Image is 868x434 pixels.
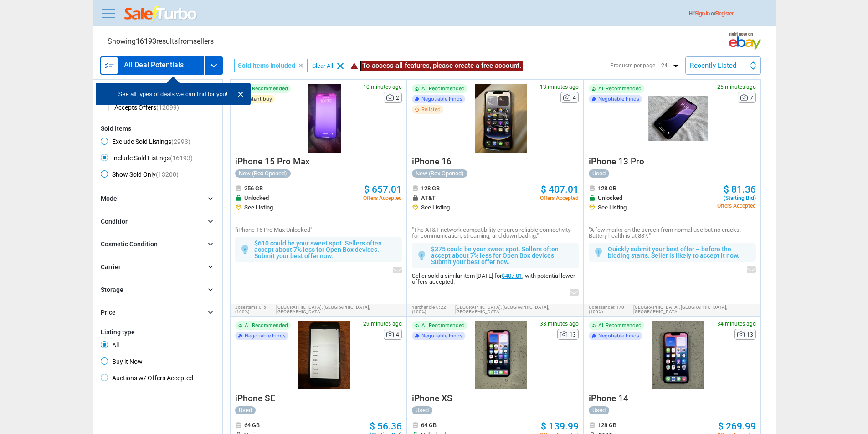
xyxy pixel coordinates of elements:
span: [GEOGRAPHIC_DATA], [GEOGRAPHIC_DATA],[GEOGRAPHIC_DATA] [455,305,579,314]
span: iPhone XS [412,393,452,403]
img: envelop icon [747,266,756,273]
i: clear [335,61,346,71]
p: "iPhone 15 Pro Max Unlocked" [235,227,402,233]
img: envelop icon [393,267,402,273]
span: AI-Recommended [245,86,288,91]
span: AI-Recommended [598,323,642,328]
span: 64 GB [244,422,260,428]
span: (12099) [156,104,179,111]
div: Sold Items [101,125,215,132]
span: AI-Recommended [421,323,465,328]
span: 22 (100%) [412,305,446,314]
a: iPhone XS [412,396,452,403]
span: 170 (100%) [589,305,624,314]
span: Negotiable Finds [245,333,286,338]
span: 128 GB [421,185,440,191]
span: See Listing [244,204,273,210]
span: (2993) [171,138,190,145]
span: Unlocked [598,195,622,201]
span: $ 269.99 [718,421,756,432]
span: (Starting Bid) [717,195,756,201]
span: AT&T [421,195,436,201]
span: 25 minutes ago [717,84,756,90]
span: Offers Accepted [717,203,756,209]
a: iPhone 14 [589,396,628,403]
p: 24 [659,60,677,71]
a: $ 56.36 [370,422,402,431]
span: Offers Accepted [540,195,579,201]
p: "A few marks on the screen from normal use but no cracks. Battery health is at 83%" [589,227,755,239]
span: [GEOGRAPHIC_DATA], [GEOGRAPHIC_DATA],[GEOGRAPHIC_DATA] [276,305,401,314]
p: $610 could be your sweet spot. Sellers often accept about 7% less for Open Box devices. Submit yo... [254,240,397,259]
span: Instant buy [245,97,272,102]
img: envelop icon [570,289,579,296]
span: 2 [396,95,399,101]
span: [GEOGRAPHIC_DATA], [GEOGRAPHIC_DATA],[GEOGRAPHIC_DATA] [633,305,756,314]
span: 10 minutes ago [363,84,402,90]
span: iPhone 15 Pro Max [235,156,310,167]
div: Recently Listed [690,62,736,69]
span: 256 GB [244,185,263,191]
span: Negotiable Finds [598,97,639,102]
a: iPhone 13 Pro [589,159,644,166]
div: Carrier [101,262,121,272]
div: Used [589,169,609,178]
div: Price [101,308,116,318]
span: Accepts Offers [101,103,179,114]
span: 13 [570,332,576,337]
div: Model [101,194,119,204]
span: See Listing [598,204,627,210]
span: $ 407.01 [541,184,579,195]
a: Sign In [695,10,710,17]
span: 4 [396,332,399,337]
span: 13 minutes ago [540,84,579,90]
span: Unlocked [244,195,269,201]
span: joseatama-0: [235,305,262,310]
a: Register [715,10,734,17]
i: chevron_right [206,240,215,249]
div: Used [589,406,609,414]
a: iPhone SE [235,396,275,403]
span: cdressander: [589,305,615,310]
i: chevron_right [206,194,215,203]
div: Listing type [101,328,215,336]
span: Negotiable Finds [421,333,462,338]
span: AI-Recommended [245,323,288,328]
i: chevron_right [206,262,215,271]
a: $407.01 [502,272,522,279]
span: Negotiable Finds [598,333,639,338]
span: 128 GB [598,185,616,191]
img: saleturbo.com - Online Deals and Discount Coupons [124,6,198,22]
span: Auctions w/ Offers Accepted [101,374,193,385]
div: Cosmetic Condition [101,240,158,250]
a: $ 81.36 [724,185,756,194]
span: Show Sold Only [101,170,179,181]
p: Quickly submit your best offer – before the bidding starts. Seller is likely to accept it now. [608,246,751,259]
span: To access all features, please create a free account. [360,61,523,71]
span: 64 GB [421,422,437,428]
span: 33 minutes ago [540,321,579,327]
span: 128 GB [598,422,616,428]
span: Include Sold Listings [101,154,193,165]
p: "The AT&T network compatibility ensures reliable connectivity for communication, streaming, and d... [412,227,579,239]
span: 16193 [136,37,156,46]
a: iPhone 15 Pro Max [235,159,310,166]
div: Used [412,406,432,414]
span: iPhone 13 Pro [589,156,644,167]
span: 34 minutes ago [717,321,756,327]
div: New (Box Opened) [235,169,291,178]
span: Buy it Now [101,357,143,368]
div: New (Box Opened) [412,169,467,178]
div: Seller sold a similar item [DATE] for , with potential lower offers accepted. [412,273,579,285]
span: 13 [747,332,753,337]
span: 29 minutes ago [363,321,402,327]
span: AI-Recommended [421,86,465,91]
span: iPhone 14 [589,393,628,403]
span: $ 56.36 [370,421,402,432]
div: Used [235,406,256,414]
div: Products per page: [610,63,657,68]
div: Clear All [312,63,333,69]
span: 4 [573,95,576,101]
span: (13200) [156,171,179,178]
span: iPhone SE [235,393,275,403]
